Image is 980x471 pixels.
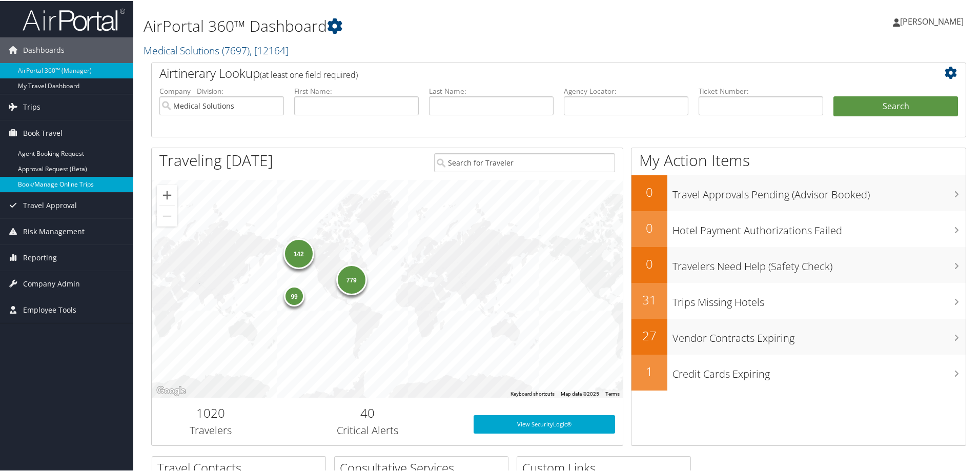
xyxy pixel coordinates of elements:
a: 31Trips Missing Hotels [631,282,966,318]
label: First Name: [294,85,419,95]
a: Open this area in Google Maps (opens a new window) [154,383,188,397]
span: Reporting [23,244,57,270]
h3: Trips Missing Hotels [672,289,966,309]
button: Zoom in [157,184,177,204]
h2: 0 [631,182,667,200]
a: View SecurityLogic® [474,414,615,433]
h2: 0 [631,254,667,272]
a: 0Travelers Need Help (Safety Check) [631,246,966,282]
h3: Travelers Need Help (Safety Check) [672,253,966,273]
label: Ticket Number: [699,85,823,95]
label: Agency Locator: [564,85,688,95]
h3: Credit Cards Expiring [672,361,966,380]
img: Google [154,383,188,397]
span: [PERSON_NAME] [900,15,964,26]
button: Zoom out [157,205,177,226]
a: 0Hotel Payment Authorizations Failed [631,210,966,246]
h2: 31 [631,290,667,308]
input: Search for Traveler [434,152,615,171]
a: 1Credit Cards Expiring [631,354,966,390]
h3: Vendor Contracts Expiring [672,325,966,344]
h1: My Action Items [631,149,966,170]
div: 99 [284,284,304,305]
span: Risk Management [23,218,85,243]
span: Travel Approval [23,192,77,217]
h3: Travelers [159,422,262,437]
h3: Travel Approvals Pending (Advisor Booked) [672,181,966,201]
div: 779 [336,263,366,294]
span: Employee Tools [23,296,76,322]
button: Keyboard shortcuts [511,390,555,397]
h2: Airtinerary Lookup [159,64,890,81]
label: Company - Division: [159,85,284,95]
span: (at least one field required) [260,68,358,79]
h2: 1 [631,362,667,379]
span: Dashboards [23,36,65,62]
a: Medical Solutions [144,43,289,56]
h2: 27 [631,326,667,343]
span: Book Travel [23,119,63,145]
h1: Traveling [DATE] [159,149,273,170]
span: Company Admin [23,270,80,296]
img: airportal-logo.png [23,7,125,31]
h2: 40 [277,403,458,421]
h1: AirPortal 360™ Dashboard [144,14,697,36]
a: [PERSON_NAME] [893,5,974,36]
a: 0Travel Approvals Pending (Advisor Booked) [631,174,966,210]
span: , [ 12164 ] [250,43,289,56]
span: ( 7697 ) [222,43,250,56]
label: Last Name: [429,85,554,95]
span: Map data ©2025 [561,390,599,396]
h2: 0 [631,218,667,236]
h3: Critical Alerts [277,422,458,437]
h2: 1020 [159,403,262,421]
h3: Hotel Payment Authorizations Failed [672,217,966,237]
div: 142 [283,237,314,268]
a: Terms (opens in new tab) [605,390,620,396]
span: Trips [23,93,40,119]
a: 27Vendor Contracts Expiring [631,318,966,354]
button: Search [833,95,958,116]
